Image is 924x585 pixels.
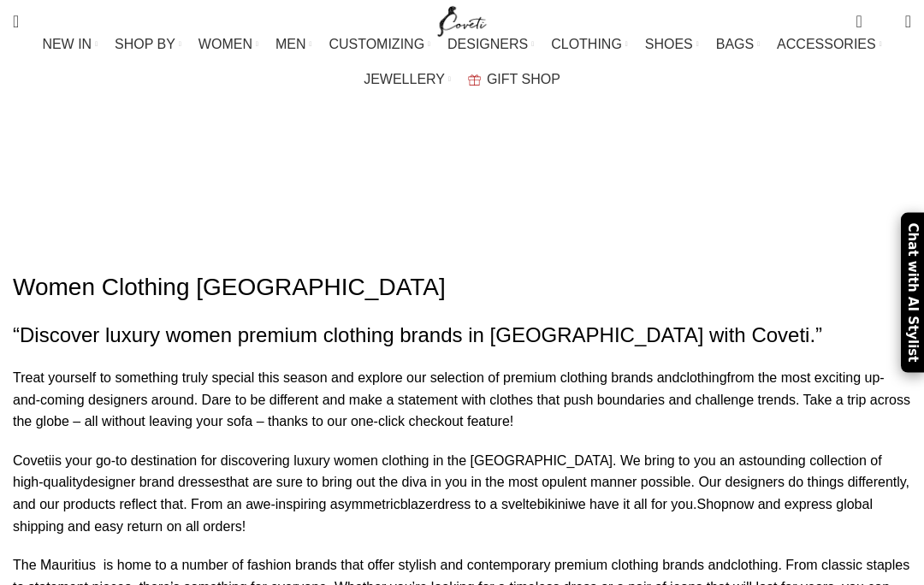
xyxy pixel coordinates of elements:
[83,475,175,489] a: designer brand
[115,27,181,62] a: SHOP BY
[875,4,892,38] div: My Wishlist
[696,497,728,511] a: Shop
[731,558,778,572] a: clothing
[4,4,27,38] a: Search
[434,13,491,27] a: Site logo
[42,36,92,52] span: NEW IN
[329,36,424,52] span: CUSTOMIZING
[13,453,51,468] a: Coveti
[275,27,311,62] a: MEN
[115,36,175,52] span: SHOP BY
[777,27,882,62] a: ACCESSORIES
[679,370,726,385] a: clothing
[645,36,693,52] span: SHOES
[178,475,226,489] a: dresses
[329,27,430,62] a: CUSTOMIZING
[364,71,445,87] span: JEWELLERY
[275,36,306,52] span: MEN
[42,27,98,62] a: NEW IN
[447,36,528,52] span: DESIGNERS
[198,27,258,62] a: WOMEN
[306,201,672,216] span: women premium clothing brands [GEOGRAPHIC_DATA]
[13,270,911,304] h1: Women Clothing [GEOGRAPHIC_DATA]
[537,497,568,511] a: bikini
[400,497,438,511] a: blazer
[13,98,911,189] h1: women premium clothing brands [GEOGRAPHIC_DATA]
[468,62,560,97] a: GIFT SHOP
[198,36,252,52] span: WOMEN
[447,27,534,62] a: DESIGNERS
[4,27,920,97] div: Main navigation
[645,27,699,62] a: SHOES
[716,36,754,52] span: BAGS
[716,27,760,62] a: BAGS
[252,201,289,216] a: Home
[487,71,560,87] span: GIFT SHOP
[551,27,628,62] a: CLOTHING
[847,4,870,38] a: 0
[468,74,481,86] img: GiftBag
[551,36,622,52] span: CLOTHING
[13,450,911,537] p: is your go-to destination for discovering luxury women clothing in the [GEOGRAPHIC_DATA]. We brin...
[777,36,876,52] span: ACCESSORIES
[364,62,451,97] a: JEWELLERY
[13,321,911,350] h2: “Discover luxury women premium clothing brands in [GEOGRAPHIC_DATA] with Coveti.”
[13,367,911,433] p: Treat yourself to something truly special this season and explore our selection of premium clothi...
[879,17,891,30] span: 0
[857,9,870,21] span: 0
